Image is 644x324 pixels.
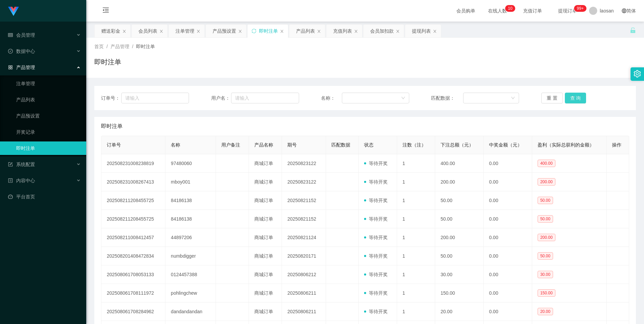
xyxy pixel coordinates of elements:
[8,32,35,38] span: 会员管理
[489,142,522,148] span: 中奖金额（元）
[538,178,555,186] span: 200.00
[249,228,282,247] td: 商城订单
[249,191,282,210] td: 商城订单
[101,122,123,130] span: 即时注单
[433,29,437,33] i: 图标: close
[8,178,35,183] span: 内容中心
[431,95,463,102] span: 匹配数据：
[630,27,636,33] i: 图标: unlock
[538,308,553,315] span: 20.00
[574,5,586,12] sup: 925
[397,228,435,247] td: 1
[159,29,163,33] i: 图标: close
[364,179,388,185] span: 等待开奖
[171,142,180,148] span: 名称
[16,109,81,123] a: 产品预设置
[612,142,621,148] span: 操作
[165,265,216,284] td: 0124457388
[364,309,388,314] span: 等待开奖
[287,142,297,148] span: 期号
[396,29,400,33] i: 图标: close
[101,247,165,265] td: 202508201408472834
[165,191,216,210] td: 84186138
[106,44,108,49] span: /
[435,228,484,247] td: 200.00
[249,154,282,173] td: 商城订单
[538,252,553,260] span: 50.00
[8,190,81,203] a: 图标: dashboard平台首页
[282,284,326,302] td: 20250806211
[94,44,104,49] span: 首页
[8,65,13,70] i: 图标: appstore-o
[435,247,484,265] td: 50.00
[441,142,474,148] span: 下注总额（元）
[364,253,388,259] span: 等待开奖
[165,228,216,247] td: 44897206
[101,95,121,102] span: 订单号：
[94,57,121,67] h1: 即时注单
[8,49,13,54] i: 图标: check-circle-o
[505,5,515,12] sup: 10
[165,154,216,173] td: 97480060
[397,302,435,321] td: 1
[397,284,435,302] td: 1
[541,93,563,103] button: 重 置
[8,178,13,183] i: 图标: profile
[401,96,405,101] i: 图标: down
[397,265,435,284] td: 1
[8,33,13,37] i: 图标: table
[165,247,216,265] td: numbdigger
[538,215,553,223] span: 50.00
[397,154,435,173] td: 1
[101,228,165,247] td: 202508211008412457
[196,29,200,33] i: 图标: close
[538,289,555,297] span: 150.00
[412,25,431,37] div: 提现列表
[282,210,326,228] td: 20250821152
[249,247,282,265] td: 商城订单
[484,284,532,302] td: 0.00
[282,173,326,191] td: 20250823122
[259,25,278,37] div: 即时注单
[370,25,394,37] div: 会员加扣款
[435,173,484,191] td: 200.00
[282,247,326,265] td: 20250820171
[8,162,13,167] i: 图标: form
[165,302,216,321] td: dandandandan
[538,160,555,167] span: 400.00
[221,142,240,148] span: 用户备注
[101,302,165,321] td: 202508061708284962
[16,141,81,155] a: 即时注单
[364,290,388,296] span: 等待开奖
[8,65,35,70] span: 产品管理
[16,77,81,90] a: 注单管理
[282,265,326,284] td: 20250806212
[165,173,216,191] td: mboy001
[484,210,532,228] td: 0.00
[121,93,189,103] input: 请输入
[165,210,216,228] td: 84186138
[101,173,165,191] td: 202508231008267413
[136,44,155,49] span: 即时注单
[333,25,352,37] div: 充值列表
[364,161,388,166] span: 等待开奖
[107,142,121,148] span: 订单号
[364,272,388,277] span: 等待开奖
[317,29,321,33] i: 图标: close
[484,302,532,321] td: 0.00
[110,44,129,49] span: 产品管理
[296,25,315,37] div: 产品列表
[282,302,326,321] td: 20250806211
[101,25,120,37] div: 赠送彩金
[397,191,435,210] td: 1
[101,284,165,302] td: 202508061708111972
[8,162,35,167] span: 系统配置
[508,5,510,12] p: 1
[354,29,358,33] i: 图标: close
[211,95,231,102] span: 用户名：
[435,210,484,228] td: 50.00
[252,29,256,33] i: 图标: sync
[175,25,194,37] div: 注单管理
[231,93,299,103] input: 请输入
[435,191,484,210] td: 50.00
